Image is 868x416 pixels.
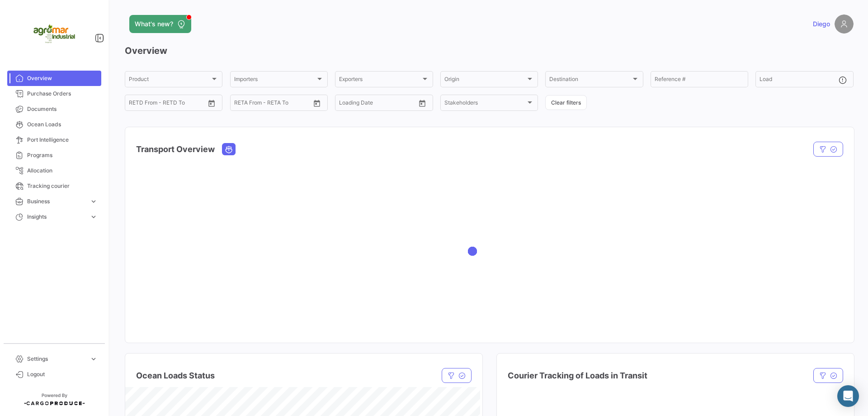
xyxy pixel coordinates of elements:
[444,77,526,84] span: Origin
[27,90,98,98] span: Purchase Orders
[27,182,98,190] span: Tracking courier
[27,370,98,378] span: Logout
[27,197,86,206] span: Business
[32,11,77,56] img: agromar.jpg
[136,369,215,382] h4: Ocean Loads Status
[27,151,98,159] span: Programs
[27,355,86,363] span: Settings
[358,101,394,107] input: To
[205,96,218,110] button: Open calendar
[7,163,101,178] a: Allocation
[27,213,86,221] span: Insights
[129,101,142,107] input: From
[27,120,98,129] span: Ocean Loads
[129,77,210,84] span: Product
[7,86,101,101] a: Purchase Orders
[837,385,859,407] div: Abrir Intercom Messenger
[415,96,429,110] button: Open calendar
[27,167,98,175] span: Allocation
[90,355,98,363] span: expand_more
[7,148,101,163] a: Programs
[148,101,184,107] input: To
[135,19,173,29] span: What's new?
[7,132,101,148] a: Port Intelligence
[90,197,98,206] span: expand_more
[7,71,101,86] a: Overview
[136,143,215,156] h4: Transport Overview
[234,101,247,107] input: From
[339,77,420,84] span: Exporters
[90,213,98,221] span: expand_more
[549,77,631,84] span: Destination
[234,77,316,84] span: Importers
[310,96,324,110] button: Open calendar
[222,143,235,155] button: Ocean
[253,101,289,107] input: To
[7,101,101,117] a: Documents
[508,369,647,382] h4: Courier Tracking of Loads in Transit
[545,95,587,110] button: Clear filters
[7,178,101,194] a: Tracking courier
[27,105,98,113] span: Documents
[813,19,830,29] span: Diego
[7,117,101,132] a: Ocean Loads
[27,74,98,82] span: Overview
[129,15,191,33] button: What's new?
[835,14,854,33] img: placeholder-user.png
[125,44,854,57] h3: Overview
[27,136,98,144] span: Port Intelligence
[444,101,526,107] span: Stakeholders
[339,101,352,107] input: From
